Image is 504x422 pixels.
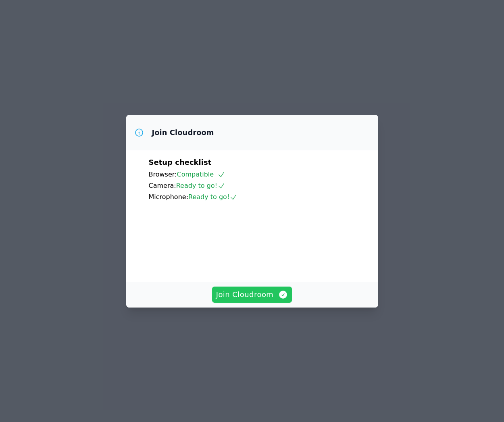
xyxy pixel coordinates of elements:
[212,287,292,303] button: Join Cloudroom
[152,128,214,137] h3: Join Cloudroom
[149,193,189,201] span: Microphone:
[188,193,237,201] span: Ready to go!
[176,182,225,189] span: Ready to go!
[149,158,212,166] span: Setup checklist
[149,170,177,178] span: Browser:
[177,170,225,178] span: Compatible
[216,289,288,300] span: Join Cloudroom
[149,182,176,189] span: Camera:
